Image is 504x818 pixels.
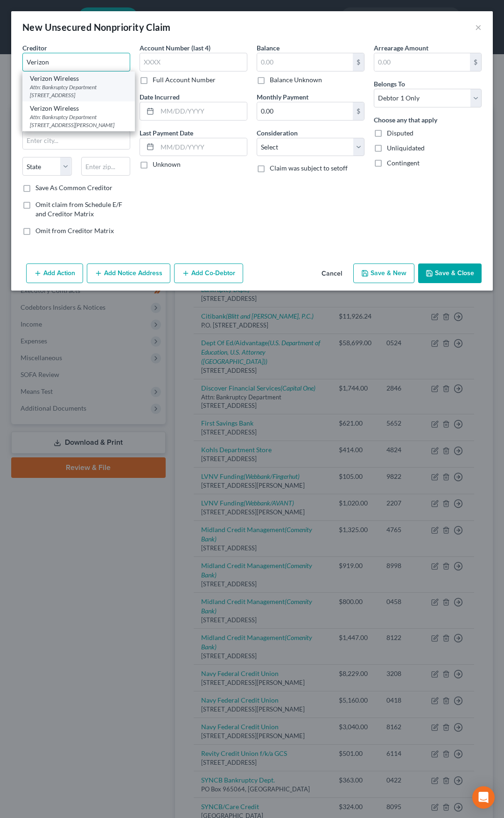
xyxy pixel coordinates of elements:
[475,21,482,33] button: ×
[257,43,280,53] label: Balance
[387,159,420,167] span: Contingent
[140,43,210,53] label: Account Number (last 4)
[353,263,414,283] button: Save & New
[387,144,425,152] span: Unliquidated
[153,160,181,169] label: Unknown
[270,164,348,172] span: Claim was subject to setoff
[374,43,428,53] label: Arrearage Amount
[30,74,127,83] div: Verizon Wireless
[30,83,127,99] div: Attn: Bankruptcy Department [STREET_ADDRESS]
[23,131,130,149] input: Enter city...
[257,53,353,71] input: 0.00
[30,104,127,113] div: Verizon Wireless
[157,102,247,120] input: MM/DD/YYYY
[353,102,364,120] div: $
[257,128,298,138] label: Consideration
[470,53,481,71] div: $
[22,21,170,34] div: New Unsecured Nonpriority Claim
[270,75,322,85] label: Balance Unknown
[374,53,470,71] input: 0.00
[257,102,353,120] input: 0.00
[174,263,243,283] button: Add Co-Debtor
[35,183,112,192] label: Save As Common Creditor
[30,113,127,129] div: Attn: Bankruptcy Department [STREET_ADDRESS][PERSON_NAME]
[140,92,180,102] label: Date Incurred
[472,786,495,809] div: Open Intercom Messenger
[387,129,413,137] span: Disputed
[353,53,364,71] div: $
[157,138,247,156] input: MM/DD/YYYY
[87,263,170,283] button: Add Notice Address
[418,263,482,283] button: Save & Close
[374,80,405,88] span: Belongs To
[153,75,216,85] label: Full Account Number
[140,53,247,71] input: XXXX
[26,263,83,283] button: Add Action
[22,53,130,71] input: Search creditor by name...
[22,44,47,52] span: Creditor
[35,200,122,218] span: Omit claim from Schedule E/F and Creditor Matrix
[140,128,193,138] label: Last Payment Date
[314,264,350,283] button: Cancel
[81,157,131,176] input: Enter zip...
[257,92,308,102] label: Monthly Payment
[374,115,437,125] label: Choose any that apply
[35,227,114,235] span: Omit from Creditor Matrix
